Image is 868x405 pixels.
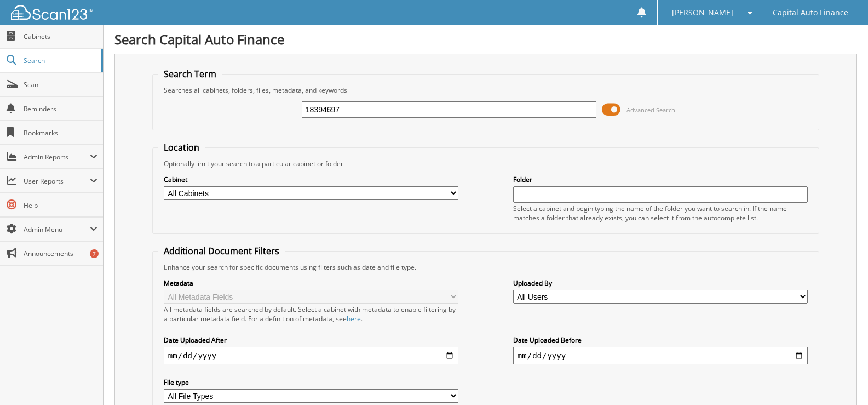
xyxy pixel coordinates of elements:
span: Cabinets [24,32,97,41]
span: Admin Menu [24,225,90,234]
input: start [164,347,458,364]
label: Date Uploaded Before [513,335,808,345]
label: File type [164,378,458,387]
a: here [347,314,361,323]
span: Announcements [24,249,97,258]
span: Scan [24,80,97,89]
label: Uploaded By [513,278,808,288]
label: Cabinet [164,175,458,184]
legend: Search Term [158,68,222,80]
h1: Search Capital Auto Finance [114,30,857,48]
div: Enhance your search for specific documents using filters such as date and file type. [158,263,813,272]
span: User Reports [24,176,90,186]
label: Folder [513,175,808,184]
span: Capital Auto Finance [773,9,848,16]
span: Reminders [24,104,97,113]
div: All metadata fields are searched by default. Select a cabinet with metadata to enable filtering b... [164,305,458,323]
div: Optionally limit your search to a particular cabinet or folder [158,159,813,168]
legend: Additional Document Filters [158,245,285,257]
input: end [513,347,808,364]
span: Search [24,56,96,65]
div: Searches all cabinets, folders, files, metadata, and keywords [158,85,813,95]
legend: Location [158,141,205,153]
label: Metadata [164,278,458,288]
label: Date Uploaded After [164,335,458,345]
img: scan123-logo-white.svg [11,5,93,20]
span: Advanced Search [626,106,675,114]
span: Bookmarks [24,128,97,138]
span: Help [24,201,97,210]
div: Select a cabinet and begin typing the name of the folder you want to search in. If the name match... [513,204,808,223]
div: 7 [90,249,99,258]
span: Admin Reports [24,152,90,162]
span: [PERSON_NAME] [672,9,733,16]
